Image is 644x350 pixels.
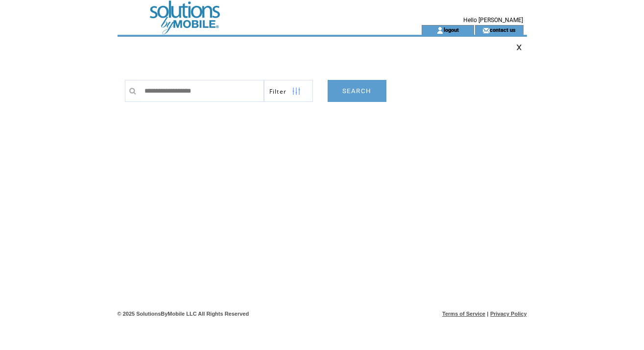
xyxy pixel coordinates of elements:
[292,80,301,102] img: filters.png
[118,311,249,317] span: © 2025 SolutionsByMobile LLC All Rights Reserved
[264,80,313,102] a: Filter
[482,26,490,34] img: contact_us_icon.gif
[444,26,459,33] a: logout
[490,311,527,317] a: Privacy Policy
[269,87,287,96] span: Show filters
[442,311,485,317] a: Terms of Service
[490,26,516,33] a: contact us
[436,26,444,34] img: account_icon.gif
[487,311,488,317] span: |
[463,17,523,24] span: Hello [PERSON_NAME]
[328,80,386,102] a: SEARCH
